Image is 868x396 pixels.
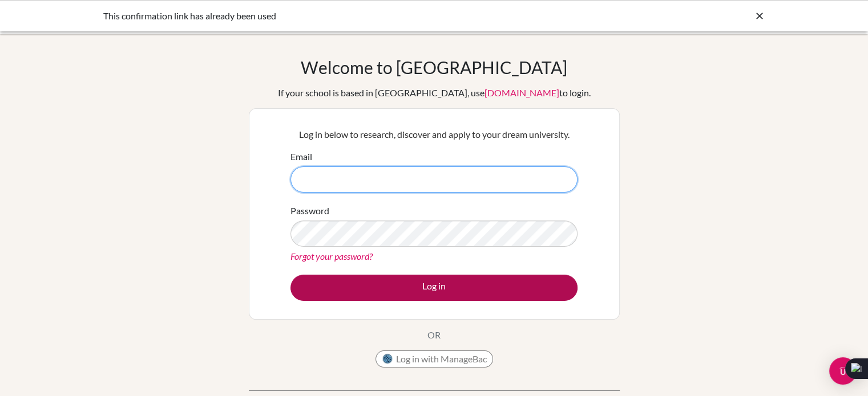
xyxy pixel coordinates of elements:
[376,350,493,368] button: Log in with ManageBac
[829,357,857,385] div: Open Intercom Messenger
[290,251,373,262] a: Forgot your password?
[290,275,578,301] button: Log in
[290,128,578,141] p: Log in below to research, discover and apply to your dream university.
[301,57,567,77] h1: Welcome to [GEOGRAPHIC_DATA]
[427,328,441,342] p: OR
[290,204,329,218] label: Password
[278,86,591,100] div: If your school is based in [GEOGRAPHIC_DATA], use to login.
[485,87,559,98] a: [DOMAIN_NAME]
[103,9,594,23] div: This confirmation link has already been used
[290,150,312,164] label: Email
